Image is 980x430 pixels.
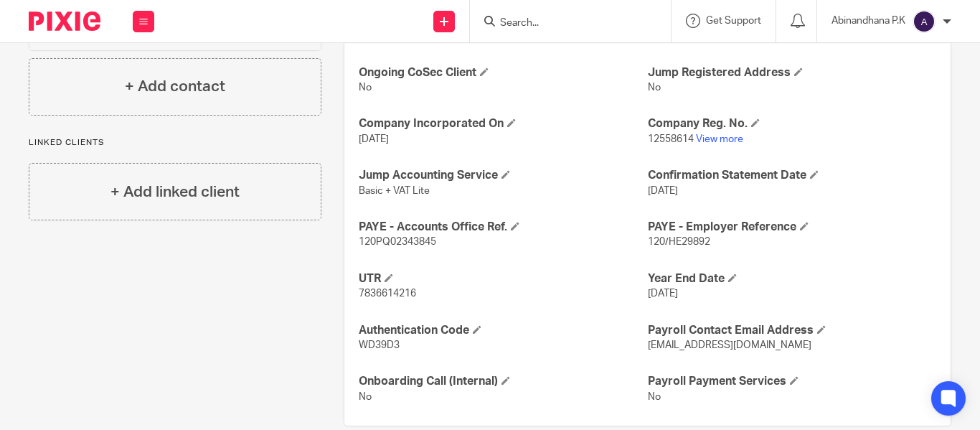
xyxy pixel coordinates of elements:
h4: PAYE - Accounts Office Ref. [359,220,647,235]
span: WD39D3 [359,340,400,350]
h4: PAYE - Employer Reference [648,220,936,235]
span: No [648,392,661,402]
span: No [359,392,372,402]
h4: Onboarding Call (Internal) [359,374,647,389]
p: Abinandhana P.K [831,14,905,28]
span: No [648,83,661,93]
h4: Confirmation Statement Date [648,168,936,183]
h4: Jump Accounting Service [359,168,647,183]
span: [EMAIL_ADDRESS][DOMAIN_NAME] [648,340,811,350]
h4: Payroll Payment Services [648,374,936,389]
img: Pixie [29,11,100,31]
span: Basic + VAT Lite [359,186,430,196]
span: Get Support [706,16,761,26]
h4: Jump Registered Address [648,65,936,80]
h4: Year End Date [648,271,936,286]
h4: + Add linked client [110,181,240,203]
span: 7836614216 [359,289,416,299]
span: [DATE] [359,134,389,144]
h4: Company Incorporated On [359,116,647,131]
span: 120/HE29892 [648,237,710,247]
span: [DATE] [648,289,678,299]
p: Linked clients [29,137,321,149]
h4: + Add contact [125,75,225,98]
a: View more [696,134,743,144]
span: 12558614 [648,134,694,144]
img: svg%3E [913,10,936,33]
span: [DATE] [648,186,678,196]
h4: Authentication Code [359,323,647,338]
span: No [359,83,372,93]
span: 120PQ02343845 [359,237,436,247]
h4: Payroll Contact Email Address [648,323,936,338]
input: Search [499,17,628,30]
h4: UTR [359,271,647,286]
h4: Company Reg. No. [648,116,936,131]
h4: Ongoing CoSec Client [359,65,647,80]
